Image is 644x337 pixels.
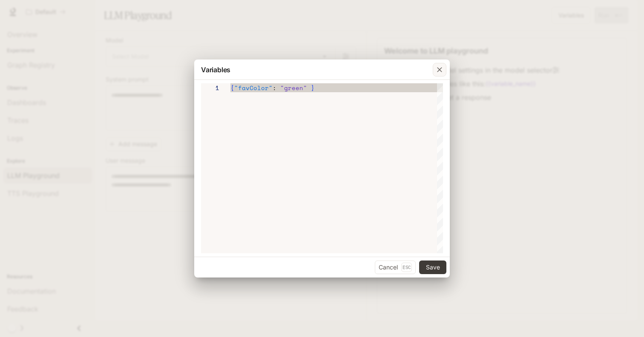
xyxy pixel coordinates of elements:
[401,263,412,272] p: Esc
[419,261,446,274] button: Save
[375,261,416,274] button: CancelEsc
[201,83,219,92] div: 1
[311,83,315,92] span: }
[280,83,307,92] span: "green"
[234,83,273,92] span: "favColor"
[201,65,230,75] p: Variables
[230,83,234,92] span: {
[273,83,276,92] span: :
